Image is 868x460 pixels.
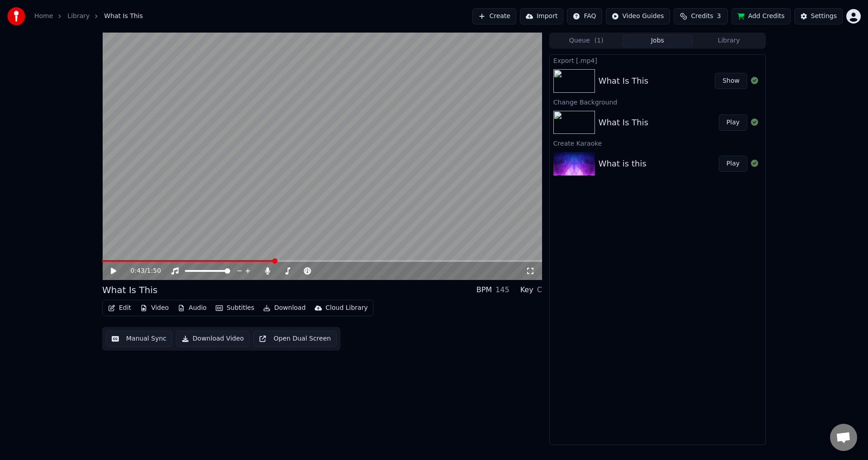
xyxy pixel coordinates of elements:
div: Key [520,285,533,295]
button: Create [472,8,516,24]
button: Queue [551,34,622,47]
button: Download Video [176,331,250,347]
span: 3 [717,12,721,21]
div: Create Karaoke [550,138,765,148]
button: Jobs [622,34,693,47]
button: Add Credits [731,8,791,24]
span: 1:50 [147,266,161,275]
button: Credits3 [674,8,728,24]
div: What is this [599,157,646,170]
div: Change Background [550,96,765,107]
span: What Is This [104,12,143,21]
button: Import [520,8,563,24]
button: Library [693,34,764,47]
button: Subtitles [212,302,258,314]
div: / [131,266,152,275]
div: What Is This [599,75,648,87]
div: Open chat [830,424,857,451]
button: Download [259,302,309,314]
button: Play [719,156,747,172]
div: Export [.mp4] [550,55,765,66]
a: Library [67,12,90,21]
button: Video Guides [606,8,670,24]
div: 145 [495,285,509,295]
div: Settings [811,12,837,21]
button: Manual Sync [106,331,172,347]
img: youka [7,7,25,25]
button: Open Dual Screen [253,331,337,347]
div: What Is This [599,116,648,129]
button: Audio [174,302,210,314]
div: What Is This [102,284,157,296]
span: 0:43 [131,266,145,275]
span: ( 1 ) [594,36,604,45]
div: Cloud Library [325,304,368,313]
button: FAQ [567,8,602,24]
div: BPM [476,285,492,295]
button: Edit [104,302,135,314]
div: C [537,285,542,295]
nav: breadcrumb [34,12,143,21]
button: Play [719,114,747,131]
button: Settings [794,8,843,24]
span: Credits [691,12,713,21]
button: Video [137,302,172,314]
button: Show [715,73,747,89]
a: Home [34,12,53,21]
